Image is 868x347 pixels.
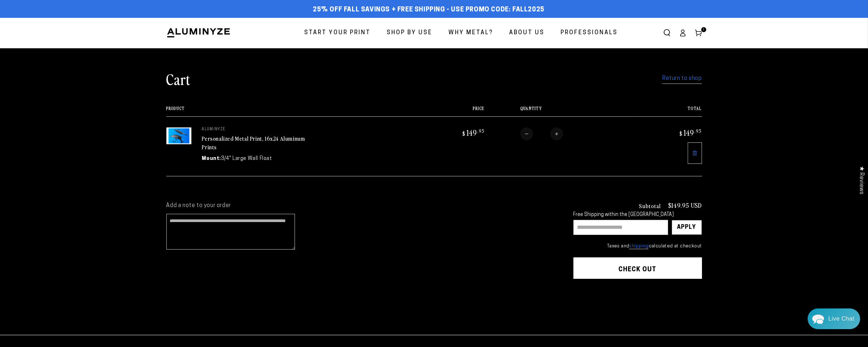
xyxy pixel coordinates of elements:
[688,142,702,164] a: Remove 16"x24" Rectangle White Glossy Aluminyzed Photo
[166,106,419,116] th: Product
[573,293,702,308] iframe: PayPal-paypal
[680,130,683,137] span: $
[639,203,661,208] h3: Subtotal
[443,24,499,42] a: Why Metal?
[662,74,702,84] a: Return to shop
[313,6,545,14] span: 25% off FALL Savings + Free Shipping - Use Promo Code: FALL2025
[854,160,868,200] div: Click to open Judge.me floating reviews tab
[166,202,559,210] label: Add a note to your order
[659,25,675,41] summary: Search our site
[556,24,623,42] a: Professionals
[533,127,550,140] input: Quantity for Personalized Metal Print, 16x24 Aluminum Prints
[504,24,550,42] a: About Us
[382,24,438,42] a: Shop By Use
[166,70,191,88] h1: Cart
[202,127,309,132] p: aluminyze
[387,28,433,38] span: Shop By Use
[166,27,231,38] img: Aluminyze
[573,212,702,218] div: Free Shipping within the [GEOGRAPHIC_DATA]
[305,28,371,38] span: Start Your Print
[461,127,485,137] bdi: 149
[677,220,696,235] div: Apply
[573,243,702,250] small: Taxes and calculated at checkout
[561,28,618,38] span: Professionals
[808,308,860,329] div: Chat widget toggle
[573,257,702,279] button: Check out
[695,128,702,134] sup: .95
[477,128,485,134] sup: .95
[629,244,648,249] a: shipping
[202,155,221,162] dt: Mount:
[462,130,466,137] span: $
[703,27,705,32] span: 1
[668,202,702,208] p: $149.95 USD
[636,106,702,116] th: Total
[221,155,272,162] dd: 3/4" Large Wall Float
[679,127,702,137] bdi: 149
[828,308,854,329] div: Contact Us Directly
[419,106,485,116] th: Price
[299,24,376,42] a: Start Your Print
[510,28,545,38] span: About Us
[202,134,305,151] a: Personalized Metal Print, 16x24 Aluminum Prints
[449,28,493,38] span: Why Metal?
[485,106,636,116] th: Quantity
[166,127,191,144] img: 16"x24" Rectangle White Glossy Aluminyzed Photo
